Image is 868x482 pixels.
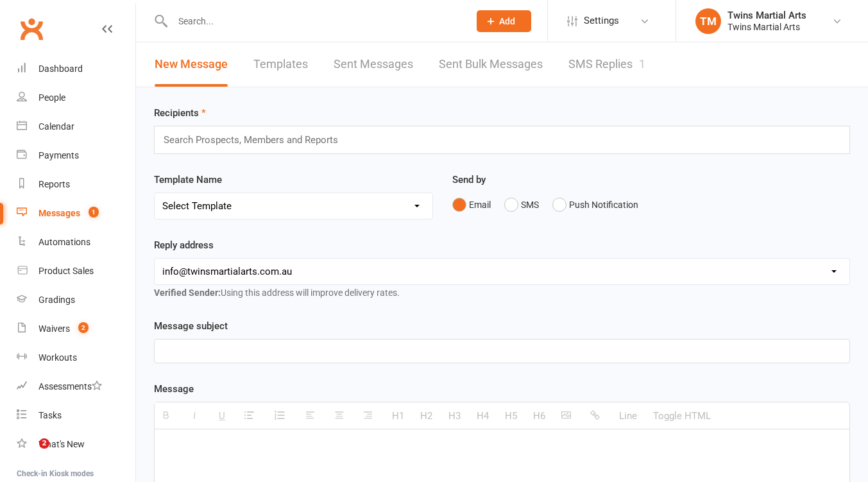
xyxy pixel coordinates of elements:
[154,172,222,187] label: Template Name
[17,112,135,141] a: Calendar
[38,64,83,74] div: Dashboard
[13,438,44,469] iframe: Intercom live chat
[477,10,531,32] button: Add
[39,438,49,449] span: 2
[17,286,135,314] a: Gradings
[38,150,79,160] div: Payments
[154,288,221,298] strong: Verified Sender:
[728,10,806,21] div: Twins Martial Arts
[38,439,85,449] div: What's New
[568,42,645,87] a: SMS Replies1
[17,401,135,430] a: Tasks
[439,42,543,87] a: Sent Bulk Messages
[552,193,638,217] button: Push Notification
[17,343,135,372] a: Workouts
[154,237,214,253] label: Reply address
[38,295,75,305] div: Gradings
[154,288,400,298] span: Using this address will improve delivery rates.
[169,12,460,30] input: Search...
[38,179,70,189] div: Reports
[452,172,486,187] label: Send by
[17,55,135,83] a: Dashboard
[504,193,539,217] button: SMS
[584,6,619,35] span: Settings
[38,92,65,103] div: People
[695,8,721,34] div: TM
[728,21,806,33] div: Twins Martial Arts
[38,323,70,334] div: Waivers
[17,228,135,257] a: Automations
[452,193,491,217] button: Email
[38,266,94,276] div: Product Sales
[155,42,228,87] a: New Message
[639,57,645,71] div: 1
[38,237,90,247] div: Automations
[17,170,135,199] a: Reports
[334,42,413,87] a: Sent Messages
[253,42,308,87] a: Templates
[162,132,350,148] input: Search Prospects, Members and Reports
[38,410,62,420] div: Tasks
[499,16,515,26] span: Add
[17,314,135,343] a: Waivers 2
[38,352,77,363] div: Workouts
[38,121,74,132] div: Calendar
[38,381,102,392] div: Assessments
[17,141,135,170] a: Payments
[38,208,80,218] div: Messages
[17,199,135,228] a: Messages 1
[17,372,135,401] a: Assessments
[154,381,194,397] label: Message
[17,430,135,459] a: What's New
[15,13,47,45] a: Clubworx
[78,322,89,333] span: 2
[17,257,135,286] a: Product Sales
[154,318,228,334] label: Message subject
[154,105,206,121] label: Recipients
[89,207,99,218] span: 1
[17,83,135,112] a: People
